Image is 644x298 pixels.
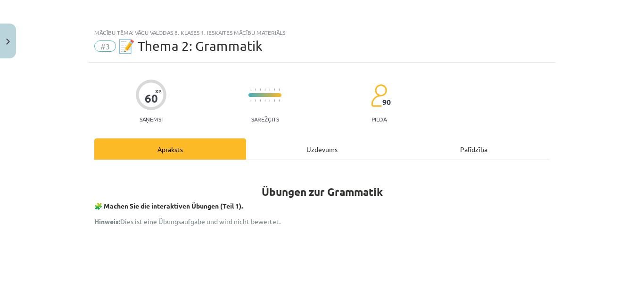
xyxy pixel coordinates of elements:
img: icon-short-line-57e1e144782c952c97e751825c79c345078a6d821885a25fce030b3d8c18986b.svg [250,89,251,91]
div: Mācību tēma: Vācu valodas 8. klases 1. ieskaites mācību materiāls [94,29,550,36]
img: icon-short-line-57e1e144782c952c97e751825c79c345078a6d821885a25fce030b3d8c18986b.svg [279,89,280,91]
img: icon-short-line-57e1e144782c952c97e751825c79c345078a6d821885a25fce030b3d8c18986b.svg [250,99,251,102]
p: pilda [372,116,387,122]
strong: 🧩 Machen Sie die interaktiven Übungen (Teil 1). [94,201,243,210]
img: icon-short-line-57e1e144782c952c97e751825c79c345078a6d821885a25fce030b3d8c18986b.svg [255,99,256,102]
div: Apraksts [94,138,246,160]
img: icon-short-line-57e1e144782c952c97e751825c79c345078a6d821885a25fce030b3d8c18986b.svg [269,99,270,102]
strong: Übungen zur Grammatik [262,185,383,199]
img: icon-short-line-57e1e144782c952c97e751825c79c345078a6d821885a25fce030b3d8c18986b.svg [264,99,265,102]
span: XP [155,89,161,94]
p: Sarežģīts [251,116,279,122]
span: Dies ist eine Übungsaufgabe und wird nicht bewertet. [94,217,281,226]
p: Saņemsi [136,116,166,122]
div: Uzdevums [246,138,398,160]
img: icon-close-lesson-0947bae3869378f0d4975bcd49f059093ad1ed9edebbc8119c70593378902aed.svg [6,39,10,45]
img: icon-short-line-57e1e144782c952c97e751825c79c345078a6d821885a25fce030b3d8c18986b.svg [279,99,280,102]
div: Palīdzība [398,138,550,160]
span: 90 [382,98,391,106]
img: icon-short-line-57e1e144782c952c97e751825c79c345078a6d821885a25fce030b3d8c18986b.svg [255,89,256,91]
span: 📝 Thema 2: Grammatik [118,38,263,54]
img: icon-short-line-57e1e144782c952c97e751825c79c345078a6d821885a25fce030b3d8c18986b.svg [274,89,275,91]
img: icon-short-line-57e1e144782c952c97e751825c79c345078a6d821885a25fce030b3d8c18986b.svg [260,99,261,102]
img: icon-short-line-57e1e144782c952c97e751825c79c345078a6d821885a25fce030b3d8c18986b.svg [264,89,265,91]
img: icon-short-line-57e1e144782c952c97e751825c79c345078a6d821885a25fce030b3d8c18986b.svg [269,89,270,91]
img: students-c634bb4e5e11cddfef0936a35e636f08e4e9abd3cc4e673bd6f9a4125e45ecb1.svg [371,84,387,107]
img: icon-short-line-57e1e144782c952c97e751825c79c345078a6d821885a25fce030b3d8c18986b.svg [274,99,275,102]
strong: Hinweis: [94,217,120,226]
img: icon-short-line-57e1e144782c952c97e751825c79c345078a6d821885a25fce030b3d8c18986b.svg [260,89,261,91]
div: 60 [145,92,158,105]
span: #3 [94,40,116,52]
